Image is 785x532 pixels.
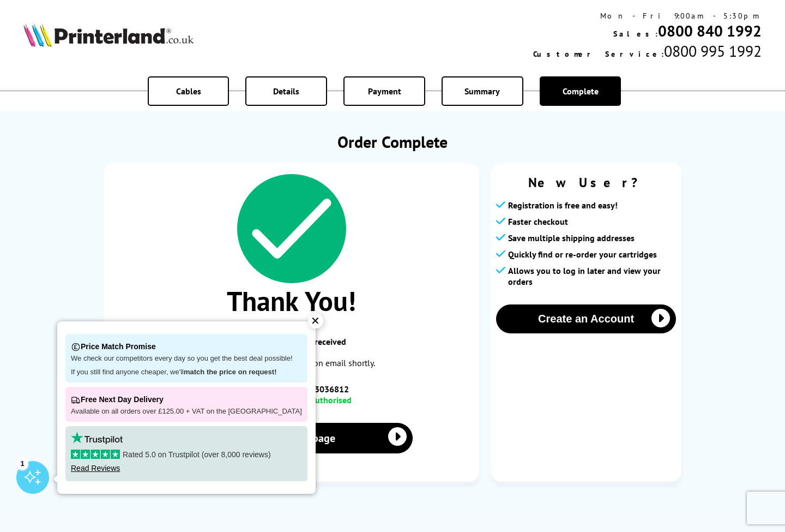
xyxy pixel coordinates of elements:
a: 0800 840 1992 [658,21,762,41]
span: New User? [496,174,676,191]
a: Read Reviews [71,464,120,473]
p: Price Match Promise [71,339,302,354]
span: Cables [176,86,201,97]
img: trustpilot rating [71,432,123,444]
img: stars-5.svg [71,450,120,459]
div: ✕ [308,313,323,328]
span: Allows you to log in later and view your orders [508,265,676,287]
img: Printerland Logo [23,23,194,47]
div: Mon - Fri 9:00am - 5:30pm [533,11,762,21]
span: Registration is free and easy! [508,200,618,211]
div: 1 [16,457,28,469]
p: Free Next Day Delivery [71,392,302,407]
span: 0800 995 1992 [664,41,762,61]
span: Complete [563,86,599,97]
span: Save multiple shipping addresses [508,232,635,243]
p: If you still find anyone cheaper, we'll [71,368,302,377]
b: 3036812 [315,384,349,394]
span: Sales: [613,29,658,39]
span: Payment [368,86,401,97]
span: Faster checkout [508,216,568,227]
p: We check our competitors every day so you get the best deal possible! [71,354,302,363]
span: Customer Service: [533,49,664,59]
span: Thank You! [114,283,468,319]
h1: Order Complete [104,131,681,152]
p: Rated 5.0 on Trustpilot (over 8,000 reviews) [71,450,302,459]
button: Create an Account [496,304,676,333]
span: Quickly find or re-order your cartridges [508,249,657,260]
p: Available on all orders over £125.00 + VAT on the [GEOGRAPHIC_DATA] [71,407,302,416]
span: Pre Authorised [295,394,352,405]
span: Details [273,86,299,97]
strong: match the price on request! [184,368,276,376]
span: Summary [464,86,500,97]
